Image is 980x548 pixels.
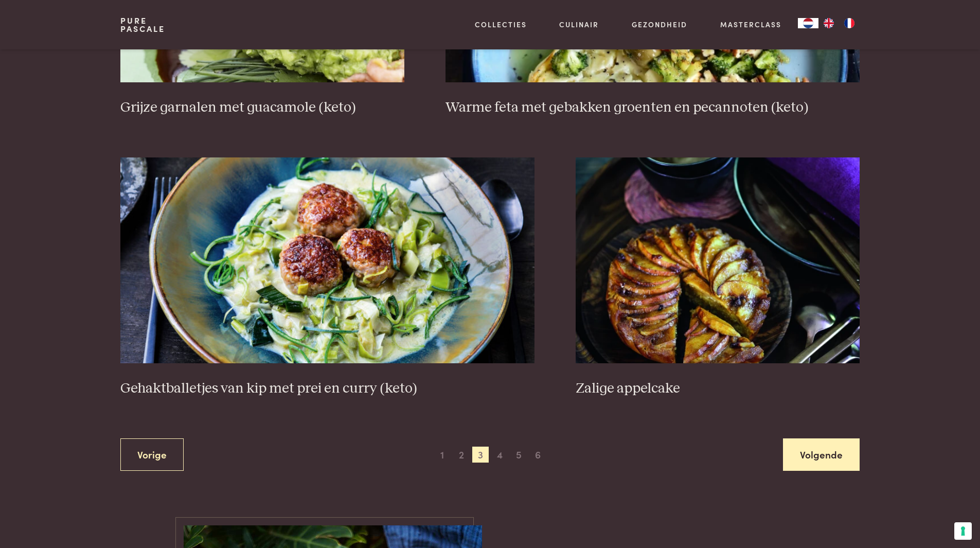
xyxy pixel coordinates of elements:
[472,447,489,463] span: 3
[632,19,687,30] a: Gezondheid
[434,447,451,463] span: 1
[120,99,404,117] h3: Grijze garnalen met guacamole (keto)
[491,447,508,463] span: 4
[120,438,184,471] a: Vorige
[510,447,527,463] span: 5
[798,18,818,28] div: Language
[576,380,860,398] h3: Zalige appelcake
[798,18,860,28] aside: Language selected: Nederlands
[120,380,534,398] h3: Gehaktballetjes van kip met prei en curry (keto)
[475,19,527,30] a: Collecties
[720,19,781,30] a: Masterclass
[559,19,599,30] a: Culinair
[839,18,860,28] a: FR
[120,157,534,397] a: Gehaktballetjes van kip met prei en curry (keto) Gehaktballetjes van kip met prei en curry (keto)
[576,157,860,397] a: Zalige appelcake Zalige appelcake
[530,447,546,463] span: 6
[818,18,860,28] ul: Language list
[120,16,165,33] a: PurePascale
[576,157,860,363] img: Zalige appelcake
[954,522,972,540] button: Uw voorkeuren voor toestemming voor trackingtechnologieën
[446,99,860,117] h3: Warme feta met gebakken groenten en pecannoten (keto)
[120,157,534,363] img: Gehaktballetjes van kip met prei en curry (keto)
[818,18,839,28] a: EN
[798,18,818,28] a: NL
[783,438,860,471] a: Volgende
[453,447,470,463] span: 2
